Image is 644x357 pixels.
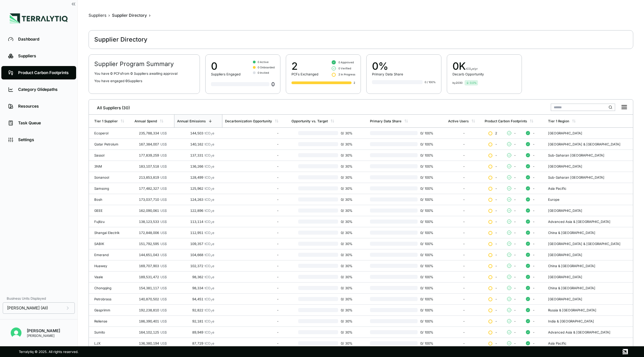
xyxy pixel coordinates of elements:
span: - [514,253,516,257]
span: 0 / 100 % [418,275,434,279]
sub: 2 [211,254,212,257]
sub: 2 [211,144,212,147]
span: US$ [160,209,167,213]
span: 0 / 30 % [338,319,356,323]
div: 0 [211,60,240,72]
div: Suppliers Engaged [211,72,240,76]
span: 0 [125,79,128,83]
div: Decarbonization Opportunity [225,119,272,123]
div: 109,357 [177,242,214,246]
span: - [533,286,535,290]
span: - [514,286,516,290]
div: Sub-Saharan [GEOGRAPHIC_DATA] [548,175,630,179]
span: 2 In Progress [338,72,355,76]
div: 144,503 [177,131,214,135]
div: - [225,286,279,290]
img: Himanshu Hooda [11,328,21,338]
sub: 2 [211,310,212,313]
div: 183,107,518 [135,164,167,168]
div: - [448,175,479,179]
div: 0% [372,60,403,72]
div: [GEOGRAPHIC_DATA] [548,253,630,257]
span: - [533,242,535,246]
span: - [514,297,516,301]
div: - [448,209,479,213]
span: tCO e [205,131,214,135]
div: - [448,220,479,224]
span: 0 / 30 % [338,242,356,246]
span: - [495,153,497,157]
span: - [514,231,516,235]
span: - [495,231,497,235]
sub: 2 [211,210,212,213]
span: tCO e [205,209,214,213]
span: - [495,275,497,279]
span: tCO e [205,231,214,235]
div: - [225,197,279,201]
span: tCO e [205,186,214,190]
div: Sassol [94,153,129,157]
div: Primary Data Share [370,119,401,123]
div: 98,334 [177,286,214,290]
div: 189,531,472 [135,275,167,279]
div: 0 K [452,60,484,72]
div: 128,499 [177,175,214,179]
div: 0 / 100% [425,80,436,84]
div: Gasprimm [94,308,129,312]
div: 167,384,007 [135,142,167,146]
span: - [514,186,516,190]
span: 0 / 30 % [338,131,356,135]
div: Primary Data Share [372,72,403,76]
div: Task Queue [18,120,69,126]
span: US$ [160,142,167,146]
span: US$ [160,297,167,301]
div: - [225,153,279,157]
div: [GEOGRAPHIC_DATA] & [GEOGRAPHIC_DATA] [548,242,630,246]
span: US$ [160,131,167,135]
div: Samsong [94,186,129,190]
span: 0 / 30 % [338,231,356,235]
div: 213,853,819 [135,175,167,179]
div: - [448,142,479,146]
span: 0 Verified [338,66,351,70]
span: US$ [160,319,167,323]
sub: 2 [211,265,212,269]
span: - [495,209,497,213]
div: 124,263 [177,197,214,201]
span: 0 Active [258,60,269,64]
div: Suppliers [89,13,106,18]
div: 2 [291,60,318,72]
span: 0 / 30 % [338,186,356,190]
span: US$ [160,308,167,312]
span: 0 / 100 % [418,308,434,312]
span: › [108,13,110,18]
span: - [514,164,516,168]
div: Resources [18,104,69,109]
div: [GEOGRAPHIC_DATA] & [GEOGRAPHIC_DATA] [548,142,630,146]
div: 151,792,595 [135,242,167,246]
span: - [495,164,497,168]
div: [GEOGRAPHIC_DATA] [548,297,630,301]
span: - [514,175,516,179]
span: 0 / 100 % [418,220,434,224]
span: 0 / 100 % [418,231,434,235]
div: 98,362 [177,275,214,279]
div: China & [GEOGRAPHIC_DATA] [548,264,630,268]
span: - [514,275,516,279]
span: - [514,153,516,157]
div: 92,822 [177,308,214,312]
span: 0 Approved [338,60,354,64]
sub: 2 [211,155,212,158]
span: tCO e [205,297,214,301]
div: - [448,253,479,257]
span: - [533,253,535,257]
span: 0 / 100 % [418,131,434,135]
span: - [514,131,516,135]
div: Reliense [94,319,129,323]
span: 0 / 100 % [418,297,434,301]
span: 0 / 30 % [338,253,356,257]
span: - [533,131,535,135]
div: Fujitzu [94,220,129,224]
div: - [225,319,279,323]
div: Vaale [94,275,129,279]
